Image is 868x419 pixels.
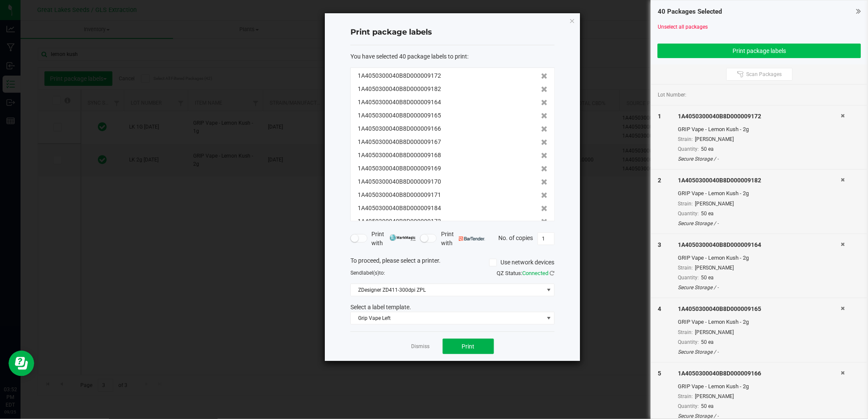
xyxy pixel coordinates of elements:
[658,91,686,99] span: Lot Number:
[678,189,841,198] div: GRIP Vape - Lemon Kush - 2g
[678,220,841,227] div: Secure Storage / -
[678,403,699,409] span: Quantity:
[441,230,485,248] span: Print with
[658,177,661,184] span: 2
[701,146,714,152] span: 50 ea
[344,303,561,312] div: Select a label template.
[695,393,734,399] span: [PERSON_NAME]
[678,112,841,121] div: 1A4050300040B8D000009172
[489,258,555,267] label: Use network devices
[678,339,699,345] span: Quantity:
[358,85,441,94] span: 1A4050300040B8D000009182
[678,382,841,391] div: GRIP Vape - Lemon Kush - 2g
[678,265,693,271] span: Strain:
[658,44,861,58] button: Print package labels
[678,318,841,326] div: GRIP Vape - Lemon Kush - 2g
[678,329,693,335] span: Strain:
[678,136,693,142] span: Strain:
[462,343,475,350] span: Print
[678,176,841,185] div: 1A4050300040B8D000009182
[678,240,841,249] div: 1A4050300040B8D000009164
[499,234,533,241] span: No. of copies
[358,111,441,120] span: 1A4050300040B8D000009165
[443,339,494,354] button: Print
[459,237,485,241] img: bartender.png
[358,190,441,199] span: 1A4050300040B8D000009171
[701,275,714,281] span: 50 ea
[350,52,555,61] div: :
[678,201,693,207] span: Strain:
[658,370,661,377] span: 5
[358,98,441,107] span: 1A4050300040B8D000009164
[523,270,549,276] span: Connected
[658,113,661,120] span: 1
[358,138,441,147] span: 1A4050300040B8D000009167
[678,211,699,217] span: Quantity:
[695,136,734,142] span: [PERSON_NAME]
[747,71,782,78] span: Scan Packages
[695,201,734,207] span: [PERSON_NAME]
[358,204,441,213] span: 1A4050300040B8D000009184
[701,339,714,345] span: 50 ea
[678,125,841,134] div: GRIP Vape - Lemon Kush - 2g
[358,124,441,133] span: 1A4050300040B8D000009166
[358,177,441,186] span: 1A4050300040B8D000009170
[658,24,708,30] a: Unselect all packages
[695,329,734,335] span: [PERSON_NAME]
[678,254,841,262] div: GRIP Vape - Lemon Kush - 2g
[678,348,841,356] div: Secure Storage / -
[358,71,441,80] span: 1A4050300040B8D000009172
[362,270,379,276] span: label(s)
[412,343,430,350] a: Dismiss
[678,369,841,378] div: 1A4050300040B8D000009166
[358,217,441,226] span: 1A4050300040B8D000009173
[350,53,467,60] span: You have selected 40 package labels to print
[678,284,841,291] div: Secure Storage / -
[344,256,561,269] div: To proceed, please select a printer.
[351,284,544,296] span: ZDesigner ZD411-300dpi ZPL
[372,230,416,248] span: Print with
[658,241,661,248] span: 3
[678,305,841,314] div: 1A4050300040B8D000009165
[350,27,555,38] h4: Print package labels
[658,305,661,312] span: 4
[695,265,734,271] span: [PERSON_NAME]
[9,351,34,376] iframe: Resource center
[351,312,544,324] span: Grip Vape Left
[358,164,441,173] span: 1A4050300040B8D000009169
[678,155,841,163] div: Secure Storage / -
[358,151,441,160] span: 1A4050300040B8D000009168
[701,403,714,409] span: 50 ea
[350,270,385,276] span: Send to:
[678,146,699,152] span: Quantity:
[701,211,714,217] span: 50 ea
[678,393,693,399] span: Strain:
[497,270,555,276] span: QZ Status:
[678,275,699,281] span: Quantity:
[390,234,416,241] img: mark_magic_cybra.png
